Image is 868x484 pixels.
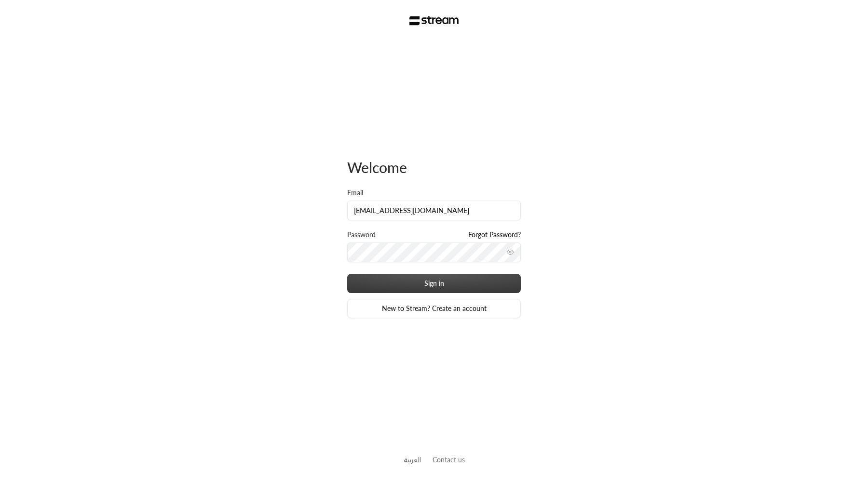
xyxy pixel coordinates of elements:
[409,16,459,26] img: Stream Logo
[468,230,521,240] a: Forgot Password?
[433,455,465,465] button: Contact us
[347,230,376,240] label: Password
[433,456,465,464] a: Contact us
[347,159,407,176] span: Welcome
[404,451,421,469] a: العربية
[347,274,521,293] button: Sign in
[502,244,518,260] button: toggle password visibility
[347,188,363,198] label: Email
[347,299,521,318] a: New to Stream? Create an account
